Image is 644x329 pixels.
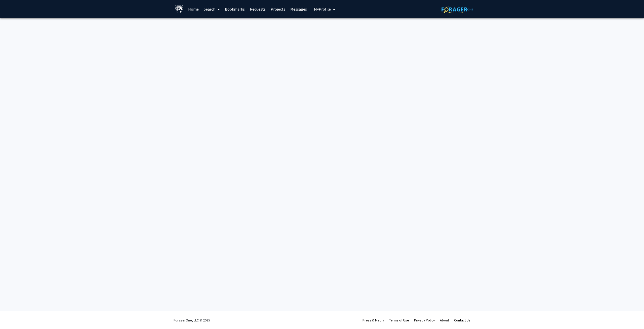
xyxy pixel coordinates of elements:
a: Projects [268,0,288,18]
a: Requests [247,0,268,18]
a: Privacy Policy [414,318,435,322]
a: About [440,318,449,322]
span: My Profile [314,7,331,12]
a: Press & Media [363,318,384,322]
a: Bookmarks [222,0,247,18]
a: Search [201,0,222,18]
a: Terms of Use [389,318,409,322]
a: Home [186,0,201,18]
div: ForagerOne, LLC © 2025 [174,311,210,329]
a: Messages [288,0,309,18]
img: ForagerOne Logo [441,6,473,13]
img: Johns Hopkins University Logo [175,5,184,14]
a: Contact Us [454,318,470,322]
